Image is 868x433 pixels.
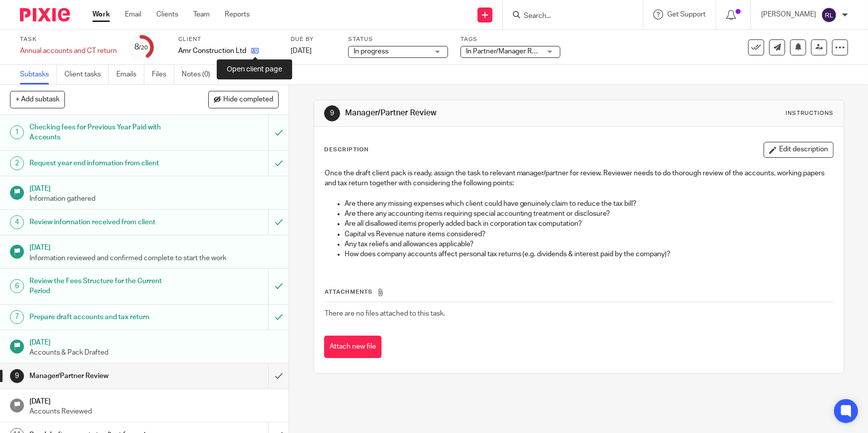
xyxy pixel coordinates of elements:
label: Due by [291,35,336,43]
h1: Prepare draft accounts and tax return [29,310,182,325]
p: How does company accounts affect personal tax returns (e.g. dividends & interest paid by the comp... [345,249,833,259]
a: Reports [225,9,250,19]
p: Accounts Reviewed [29,407,279,417]
span: [DATE] [291,47,312,54]
h1: [DATE] [29,181,279,194]
input: Search [523,12,613,21]
p: Amr Construction Ltd [178,46,246,56]
div: Instructions [786,109,834,117]
img: svg%3E [821,7,837,23]
a: Client tasks [64,65,109,84]
p: Description [324,146,369,154]
a: Subtasks [20,65,57,84]
a: Work [92,9,110,19]
h1: [DATE] [29,335,279,348]
label: Task [20,35,117,43]
button: Edit description [764,142,834,158]
button: Hide completed [208,91,279,108]
h1: Request year end information from client [29,156,182,171]
span: There are no files attached to this task. [325,310,445,317]
h1: [DATE] [29,394,279,407]
div: 4 [10,215,24,229]
div: 8 [135,41,148,53]
h1: [DATE] [29,240,279,253]
p: Information gathered [29,194,279,204]
span: Attachments [325,289,373,295]
p: [PERSON_NAME] [761,9,816,19]
h1: Checking fees for Previous Year Paid with Accounts [29,120,182,145]
h1: Review information received from client [29,215,182,230]
button: + Add subtask [10,91,65,108]
p: Are all disallowed items properly added back in corporation tax computation? [345,219,833,229]
span: Get Support [667,11,706,18]
a: Audit logs [226,65,264,84]
p: Accounts & Pack Drafted [29,348,279,358]
div: 9 [324,105,340,121]
p: Information reviewed and confirmed complete to start the work [29,253,279,263]
div: 9 [10,369,24,383]
a: Email [125,9,141,19]
div: Annual accounts and CT return [20,46,117,56]
div: 6 [10,279,24,293]
label: Status [348,35,448,43]
label: Client [178,35,278,43]
h1: Manager/Partner Review [345,108,600,118]
label: Tags [460,35,560,43]
p: Capital vs Revenue nature items considered? [345,229,833,239]
div: 1 [10,125,24,139]
h1: Review the Fees Structure for the Current Period [29,274,182,299]
img: Pixie [20,8,70,21]
div: 7 [10,310,24,324]
span: In Partner/Manager Review [466,48,550,55]
p: Once the draft client pack is ready, assign the task to relevant manager/partner for review. Revi... [325,168,833,189]
button: Attach new file [324,336,382,358]
p: Any tax reliefs and allowances applicable? [345,239,833,249]
small: /20 [139,45,148,50]
p: Are there any accounting items requiring special accounting treatment or disclosure? [345,209,833,219]
h1: Manager/Partner Review [29,369,182,384]
span: In progress [354,48,389,55]
a: Files [152,65,174,84]
a: Team [193,9,210,19]
a: Emails [116,65,144,84]
a: Clients [156,9,178,19]
span: Hide completed [223,96,273,104]
a: Notes (0) [182,65,218,84]
div: 2 [10,156,24,170]
p: Are there any missing expenses which client could have genuinely claim to reduce the tax bill? [345,199,833,209]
